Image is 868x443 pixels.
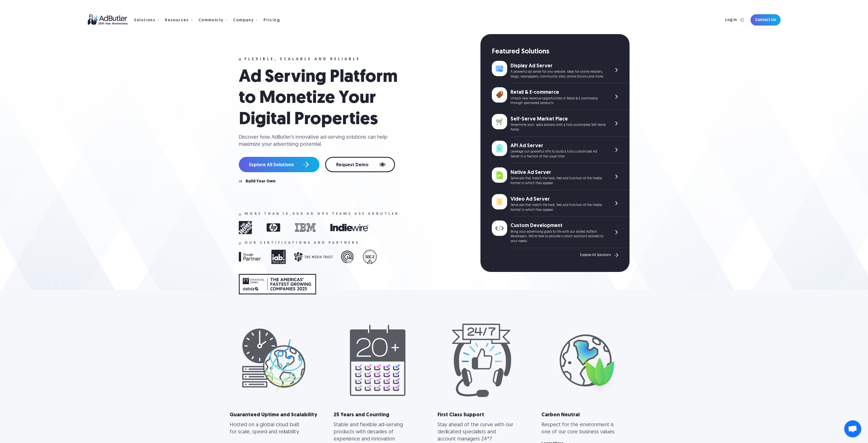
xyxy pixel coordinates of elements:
div: Video Ad Server [511,196,606,203]
a: Explore All Solutions [580,251,620,259]
a: Self-Serve Market Place Streamline your sales process with a fully-automated Self-Serve Portal [492,110,629,137]
div: Resources [165,18,189,22]
a: API Ad Server Leverage our powerful APIs to build a fully customized Ad Server in a fraction of t... [492,137,629,163]
a: Contact Us [750,14,781,26]
a: Pricing [263,17,285,22]
div: Streamline your sales process with a fully-automated Self-Serve Portal [511,123,606,132]
a: Request Demo [325,157,395,172]
div: A powerful ad server for any website. Ideal for online retailers, blogs, newspapers, community si... [511,70,606,79]
a: Display Ad Server A powerful ad server for any website. Ideal for online retailers, blogs, newspa... [492,57,629,84]
div: Explore All Solutions [580,253,611,257]
h4: Guaranteed Uptime and Scalability [230,412,327,419]
a: Video Ad Server Serve ads that match the look, feel and function of the media format in which the... [492,190,629,217]
a: Custom Development Bring your advertising goals to life with our skilled AdTech developers. We're... [492,217,629,248]
h1: Ad Serving Platform to Monetize Your Digital Properties [239,67,409,130]
a: Retail & E-commerce Unlock new revenue opportunities in Retail & E-commerce through sponsored pro... [492,83,629,110]
h4: Carbon Neutral [541,412,639,419]
div: Bring your advertising goals to life with our skilled AdTech developers. We're here to provide cu... [511,230,606,244]
div: Custom Development [511,222,606,229]
div: Serve ads that match the look, feel and function of the media format in which they appear. [511,176,606,186]
p: Stable and flexible ad-serving products with decades of experience and innovation [334,421,411,443]
div: More than 10,000 ad ops teams use adbutler [244,212,399,216]
div: Display Ad Server [511,63,606,70]
div: API Ad Server [511,142,606,149]
div: Open chat [844,420,861,437]
a: Explore All Solutions [239,157,319,172]
div: Flexible, scalable and reliable [244,57,360,61]
div: Community [198,18,224,22]
div: or [239,180,242,184]
div: Leverage our powerful APIs to build a fully customized Ad Server in a fraction of the usual time [511,149,606,159]
a: Log In [710,14,747,26]
div: Serve ads that match the look, feel and function of the media format in which they appear. [511,203,606,213]
div: Company [233,18,254,22]
div: Unlock new revenue opportunities in Retail & E-commerce through sponsored products. [511,96,606,106]
div: Featured Solutions [492,47,629,57]
div: Our certifications and partners [244,241,359,245]
h4: First Class Support [438,412,535,419]
div: Discover how AdButler's innovative ad-serving solutions can help maximize your advertising potent... [239,134,392,148]
div: Pricing [263,18,280,22]
p: Stay ahead of the curve with our dedicated specialists and account managers 24*7 [438,421,515,443]
p: Hosted on a global cloud built for scale, speed and reliability [230,421,308,436]
div: Retail & E-commerce [511,89,606,96]
div: Solutions [134,18,156,22]
p: Respect for the environment is one of our core business values. [541,421,619,436]
h4: 25 Years and Counting [334,412,431,419]
a: Native Ad Server Serve ads that match the look, feel and function of the media format in which th... [492,163,629,190]
a: Build Your Own [246,180,275,184]
div: Native Ad Server [511,169,606,176]
div: Self-Serve Market Place [511,116,606,123]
